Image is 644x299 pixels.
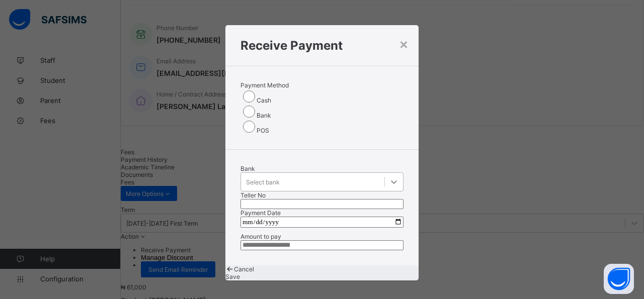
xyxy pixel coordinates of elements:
[257,112,271,119] label: Bank
[240,38,404,53] h1: Receive Payment
[240,191,266,199] label: Teller No
[257,96,271,104] label: Cash
[246,178,280,186] div: Select bank
[257,127,269,134] label: POS
[240,233,281,240] label: Amount to pay
[399,35,409,52] div: ×
[234,265,254,273] span: Cancel
[240,209,281,217] label: Payment Date
[225,273,240,280] span: Save
[240,165,255,172] span: Bank
[240,81,289,89] span: Payment Method
[604,264,634,294] button: Open asap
